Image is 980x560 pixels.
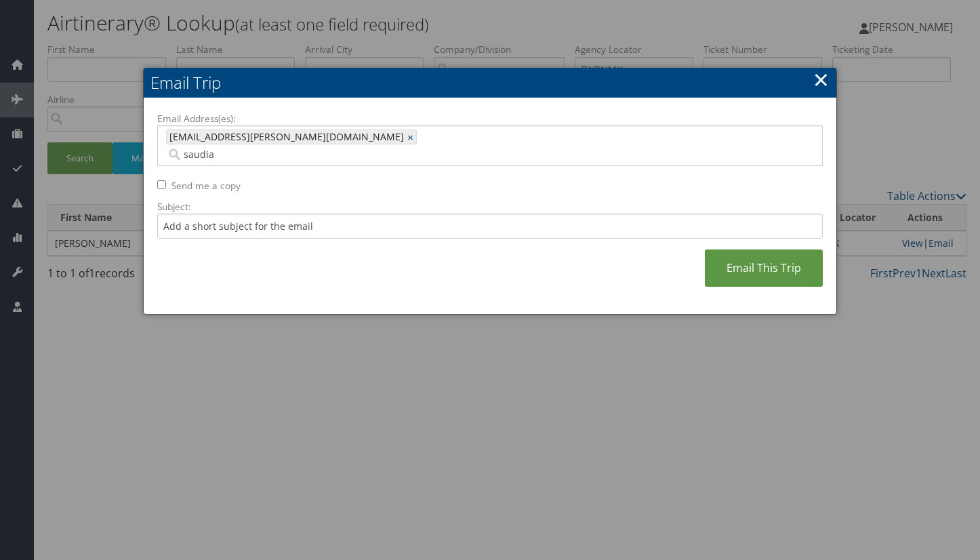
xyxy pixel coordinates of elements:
a: Email This Trip [705,249,823,287]
label: Email Address(es): [157,112,823,125]
h2: Email Trip [144,68,836,98]
input: Email address (Separate multiple email addresses with commas) [166,148,672,161]
span: [EMAIL_ADDRESS][PERSON_NAME][DOMAIN_NAME] [167,130,404,144]
label: Subject: [157,200,823,214]
label: Send me a copy [171,179,241,193]
input: Add a short subject for the email [157,214,823,239]
a: × [813,66,829,93]
a: × [407,130,416,144]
